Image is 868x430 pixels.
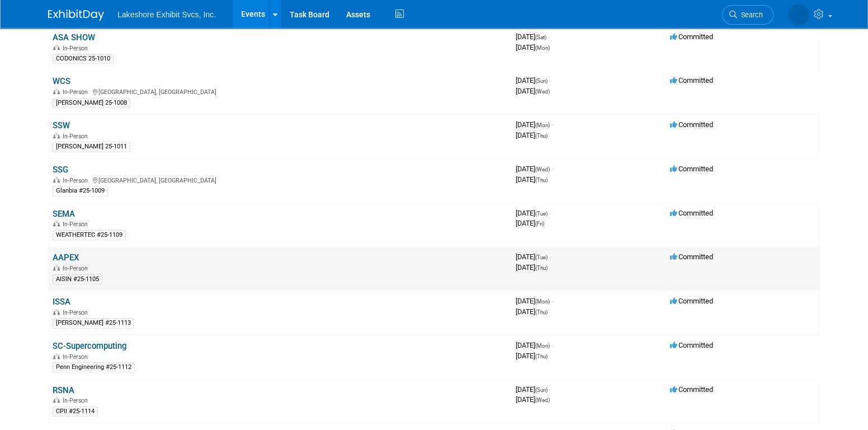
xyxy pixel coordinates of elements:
span: (Thu) [535,309,548,315]
span: - [551,297,553,305]
span: In-Person [63,353,91,361]
a: SC-Supercomputing [53,341,126,351]
span: Committed [670,165,713,173]
span: [DATE] [516,76,551,85]
span: [DATE] [516,253,551,261]
img: MICHELLE MOYA [788,4,809,25]
a: SSG [53,165,68,175]
div: [PERSON_NAME] #25-1113 [53,318,134,328]
div: [PERSON_NAME] 25-1011 [53,142,130,152]
span: - [551,341,553,349]
span: (Thu) [535,133,548,139]
img: In-Person Event [53,45,60,50]
span: Committed [670,120,713,129]
span: [DATE] [516,32,550,41]
span: (Mon) [535,45,550,51]
span: [DATE] [516,175,548,184]
span: Committed [670,209,713,217]
span: In-Person [63,265,91,272]
span: - [549,209,551,217]
div: [GEOGRAPHIC_DATA], [GEOGRAPHIC_DATA] [53,87,507,96]
div: AISIN #25-1105 [53,274,102,284]
span: Committed [670,385,713,394]
span: [DATE] [516,385,551,394]
div: CPII #25-1114 [53,406,98,417]
img: In-Person Event [53,309,60,315]
span: [DATE] [516,165,553,173]
a: WCS [53,76,70,86]
span: Committed [670,341,713,349]
span: (Thu) [535,177,548,183]
a: SSW [53,120,70,130]
span: [DATE] [516,395,550,404]
span: [DATE] [516,43,550,52]
img: In-Person Event [53,353,60,359]
span: (Thu) [535,353,548,359]
span: In-Person [63,88,91,96]
span: [DATE] [516,87,550,95]
div: [GEOGRAPHIC_DATA], [GEOGRAPHIC_DATA] [53,175,507,184]
span: (Fri) [535,221,544,227]
span: In-Person [63,397,91,404]
div: [PERSON_NAME] 25-1008 [53,98,130,108]
img: In-Person Event [53,88,60,94]
a: ASA SHOW [53,32,95,43]
span: [DATE] [516,209,551,217]
span: [DATE] [516,341,553,349]
span: In-Person [63,309,91,316]
img: In-Person Event [53,133,60,138]
a: RSNA [53,385,74,395]
span: Committed [670,297,713,305]
span: - [549,76,551,85]
img: In-Person Event [53,397,60,403]
span: Lakeshore Exhibit Svcs, Inc. [117,10,216,19]
span: (Sun) [535,387,548,393]
span: - [549,253,551,261]
a: ISSA [53,297,70,307]
a: SEMA [53,209,75,219]
span: (Mon) [535,343,550,349]
span: Committed [670,253,713,261]
img: In-Person Event [53,221,60,226]
div: CODONICS 25-1010 [53,54,114,64]
span: (Mon) [535,298,550,305]
div: Glanbia #25-1009 [53,186,108,196]
div: WEATHERTEC #25-1109 [53,230,126,240]
span: (Wed) [535,397,550,403]
span: In-Person [63,177,91,184]
img: In-Person Event [53,265,60,270]
span: - [551,165,553,173]
span: Search [737,11,763,19]
span: [DATE] [516,307,548,316]
span: (Mon) [535,122,550,128]
img: ExhibitDay [48,10,104,21]
span: (Wed) [535,166,550,172]
a: AAPEX [53,253,79,263]
span: - [549,385,551,394]
span: (Sun) [535,78,548,84]
span: (Sat) [535,34,546,40]
span: In-Person [63,45,91,52]
span: Committed [670,32,713,41]
span: - [551,120,553,129]
span: [DATE] [516,120,553,129]
span: In-Person [63,133,91,140]
span: Committed [670,76,713,85]
span: (Wed) [535,88,550,95]
div: Penn Engineering #25-1112 [53,362,135,372]
span: [DATE] [516,263,548,272]
span: (Tue) [535,211,548,217]
span: - [548,32,550,41]
span: (Thu) [535,265,548,271]
a: Search [722,5,773,25]
span: [DATE] [516,131,548,139]
span: In-Person [63,221,91,228]
span: (Tue) [535,254,548,260]
img: In-Person Event [53,177,60,183]
span: [DATE] [516,219,544,227]
span: [DATE] [516,352,548,360]
span: [DATE] [516,297,553,305]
